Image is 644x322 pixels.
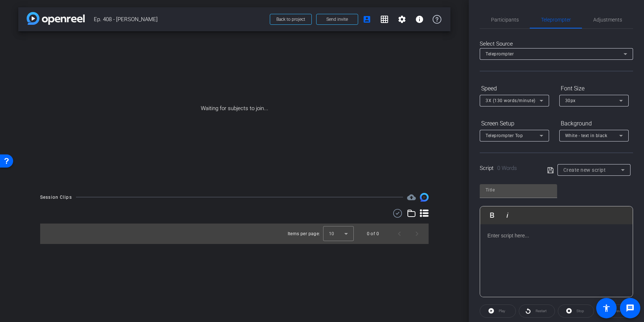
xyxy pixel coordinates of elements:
mat-icon: message [626,304,635,313]
mat-icon: settings [398,15,406,24]
div: Screen Setup [480,117,549,130]
button: Italic (⌘I) [501,208,514,222]
img: app-logo [27,12,85,25]
button: Previous page [391,225,408,243]
div: 0 of 0 [367,230,379,237]
button: Send invite [316,14,358,25]
mat-icon: accessibility [602,304,611,313]
span: Send invite [326,16,348,22]
mat-icon: grid_on [380,15,389,24]
div: Font Size [559,82,629,95]
button: Next page [408,225,426,243]
mat-icon: info [415,15,424,24]
div: Script [480,164,537,172]
button: Bold (⌘B) [485,208,499,222]
div: Speed [480,82,549,95]
div: Waiting for subjects to join... [18,31,451,186]
span: Teleprompter [541,17,571,22]
span: Ep. 408 - [PERSON_NAME] [94,12,265,27]
span: White - text in black [565,133,607,138]
span: Destinations for your clips [407,193,416,202]
mat-icon: account_box [363,15,371,24]
span: Create new script [563,167,606,173]
div: Select Source [480,40,633,48]
input: Title [486,186,551,194]
span: Participants [491,17,519,22]
div: Items per page: [288,230,320,237]
div: Session Clips [40,194,72,201]
span: 3X (130 words/minute) [486,98,536,103]
div: Background [559,117,629,130]
span: Back to project [276,17,305,22]
span: 30px [565,98,576,103]
span: Adjustments [593,17,622,22]
mat-icon: cloud_upload [407,193,416,202]
button: Back to project [270,14,312,25]
span: Teleprompter [486,51,514,57]
span: Teleprompter Top [486,133,523,138]
span: 0 Words [497,165,517,171]
img: Session clips [420,193,429,202]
